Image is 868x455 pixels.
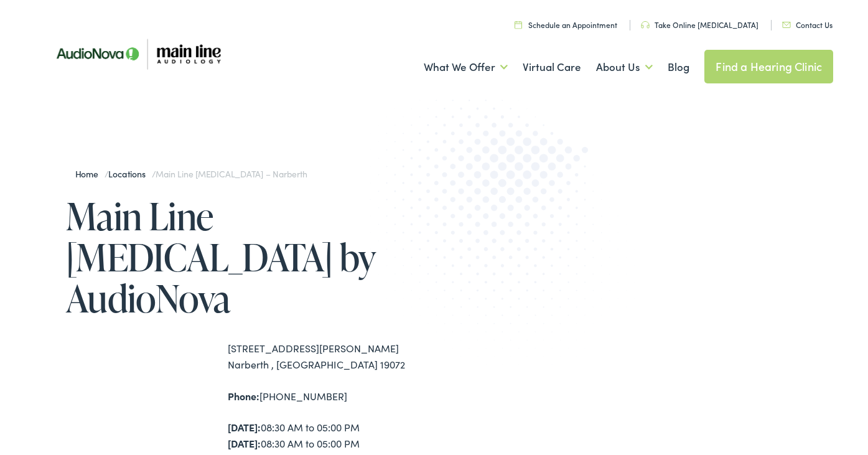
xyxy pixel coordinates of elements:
span: / / [75,167,307,180]
strong: [DATE]: [228,436,261,450]
a: Locations [108,167,151,180]
a: What We Offer [424,44,508,90]
img: utility icon [782,22,791,28]
a: Schedule an Appointment [515,19,617,30]
a: Contact Us [782,19,833,30]
img: utility icon [641,21,650,29]
a: Take Online [MEDICAL_DATA] [641,19,758,30]
a: Virtual Care [523,44,581,90]
a: Find a Hearing Clinic [704,50,833,83]
div: [STREET_ADDRESS][PERSON_NAME] Narberth , [GEOGRAPHIC_DATA] 19072 [228,340,434,372]
a: Blog [668,44,689,90]
h1: Main Line [MEDICAL_DATA] by AudioNova [66,195,434,319]
a: About Us [596,44,653,90]
span: Main Line [MEDICAL_DATA] – Narberth [156,167,307,180]
strong: Phone: [228,389,259,403]
img: utility icon [515,21,522,29]
div: [PHONE_NUMBER] [228,388,434,405]
strong: [DATE]: [228,420,261,434]
a: Home [75,167,105,180]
